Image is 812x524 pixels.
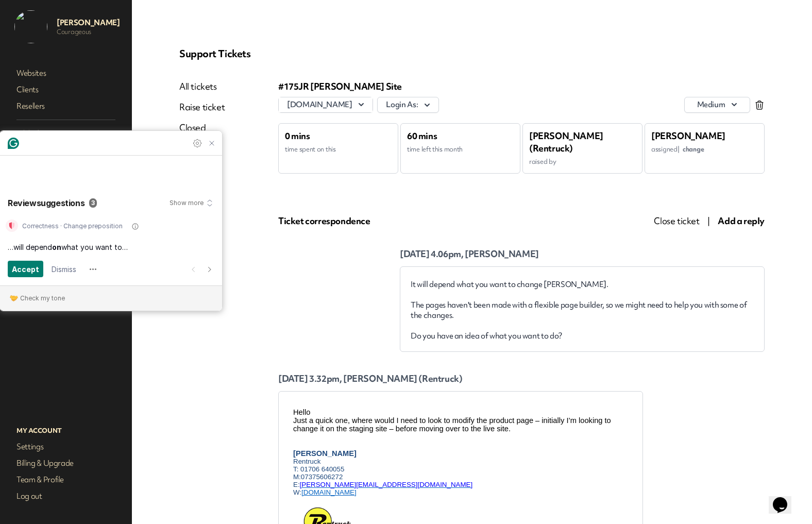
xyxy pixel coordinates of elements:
span: [PERSON_NAME] [4,45,67,54]
button: Login As: [377,97,439,113]
span: change [683,145,704,154]
span: Rentruck [4,54,31,61]
p: [PERSON_NAME] [57,18,120,28]
p: Hello [4,4,339,12]
a: Websites [14,66,117,80]
span: W: [4,84,67,92]
a: Settings [14,440,117,454]
div: #175 JR [PERSON_NAME] Site [278,80,765,93]
span: Add a reply [718,215,765,227]
span: [PERSON_NAME] [651,130,725,142]
a: Billing & Upgrade [14,456,117,470]
a: Closed [179,122,225,134]
p: My Account [14,424,117,437]
span: raised by [529,157,556,166]
p: [DATE] 3.32pm, [PERSON_NAME] (Rentruck) [278,373,643,385]
span: time left this month [407,145,463,154]
p: Do you have an idea of what you want to do? [411,331,754,341]
span: T: 01706 640055 [4,61,55,69]
span: 60 mins [407,130,437,142]
p: Support Tickets [179,47,765,60]
iframe: chat widget [769,483,802,514]
a: [DOMAIN_NAME] [12,84,67,92]
span: | [678,145,680,154]
span: E: [4,77,183,84]
a: Log out [14,489,117,503]
p: It will depend what you want to change [PERSON_NAME]. The pages haven't been made with a flexible... [411,279,754,320]
span: [PERSON_NAME] (Rentruck) [529,130,603,154]
img: 97627ea8-14ba-4647-afdf-b959b41a43da.png [4,92,81,150]
p: Courageous [57,28,120,36]
span: time spent on this [285,145,336,154]
span: | [707,215,710,227]
span: assigned [651,145,704,154]
a: All tickets [179,80,225,93]
p: Just a quick one, where would I need to look to modify the product page – initially I’m looking t... [4,12,339,29]
span: M:07375606272 [4,69,54,77]
span: Ticket correspondence [278,215,370,227]
a: Clients [14,82,117,97]
span: Close ticket [654,215,699,227]
div: Click to change priority [684,97,750,113]
button: [DOMAIN_NAME] [279,97,373,112]
a: Team & Profile [14,472,117,487]
a: Raise ticket [179,101,225,113]
span: 0 mins [285,130,310,142]
p: [DATE] 4.06pm, [PERSON_NAME] [400,248,765,260]
a: Resellers [14,99,117,113]
p: Tools [14,126,117,140]
button: medium [684,97,750,113]
a: [PERSON_NAME][EMAIL_ADDRESS][DOMAIN_NAME] [11,77,184,84]
div: Click to delete ticket [754,100,765,110]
